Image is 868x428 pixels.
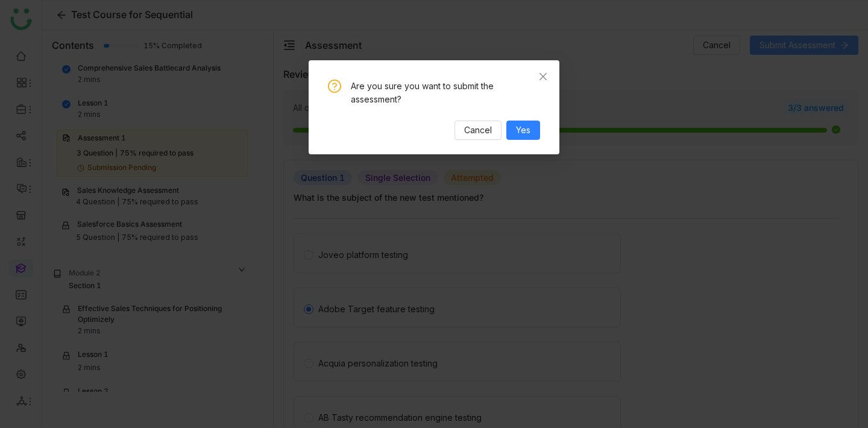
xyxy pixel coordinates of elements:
[506,121,540,140] button: Yes
[527,60,559,93] button: Close
[351,80,540,106] div: Are you sure you want to submit the assessment?
[516,124,530,137] span: Yes
[464,124,492,137] span: Cancel
[454,121,502,140] button: Cancel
